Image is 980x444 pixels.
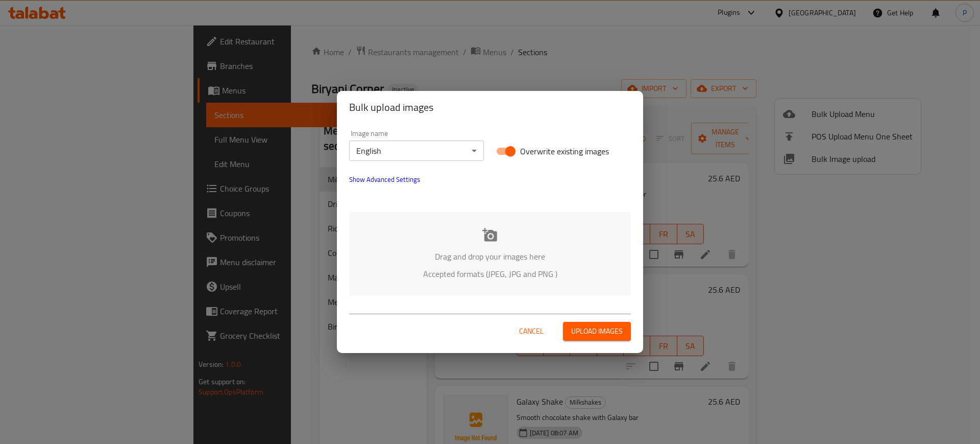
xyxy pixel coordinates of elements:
[364,268,616,280] p: Accepted formats (JPEG, JPG and PNG )
[515,322,548,341] button: Cancel
[349,99,631,115] h2: Bulk upload images
[364,250,616,263] p: Drag and drop your images here
[349,141,484,161] div: English
[563,322,631,341] button: Upload images
[519,325,544,338] span: Cancel
[349,173,420,185] span: Show Advanced Settings
[571,325,623,338] span: Upload images
[520,145,609,157] span: Overwrite existing images
[343,167,426,192] button: show more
